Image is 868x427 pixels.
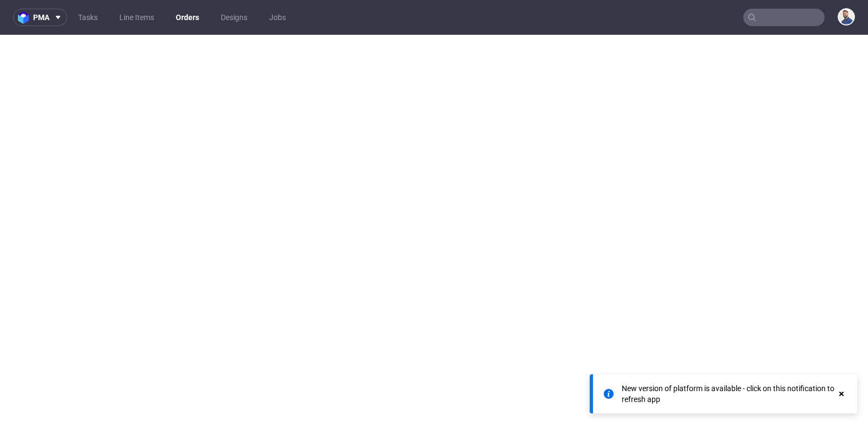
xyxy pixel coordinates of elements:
[113,9,161,26] a: Line Items
[214,9,254,26] a: Designs
[18,11,33,24] img: logo
[169,9,206,26] a: Orders
[263,9,292,26] a: Jobs
[13,9,67,26] button: pma
[33,14,49,21] span: pma
[622,383,837,405] div: New version of platform is available - click on this notification to refresh app
[839,9,854,24] img: Michał Rachański
[72,9,104,26] a: Tasks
